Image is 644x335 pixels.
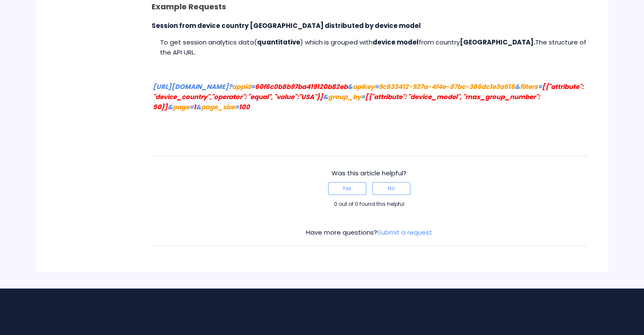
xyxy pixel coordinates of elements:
strong: quantitative [257,38,300,47]
button: This article was helpful [328,182,366,195]
span: filters [520,82,538,91]
span: Example Requests [152,1,226,12]
span: group_by [328,92,361,101]
span: & [196,102,201,111]
span: 1 [193,102,196,111]
strong: device model [373,38,419,47]
a: [URL][DOMAIN_NAME]?appid=60f6c0b8b97ba419120b82eb&apikey=9c633412-927a-4f4e-87bc-386dc1e3a618&fil... [153,82,583,111]
span: = [374,82,379,91]
span: = [538,82,542,91]
span: Was this article helpful? [332,169,406,177]
span: appid [232,82,251,91]
span: & [168,102,173,111]
span: & [348,82,353,91]
p: Have more questions? [152,228,586,238]
a: Submit a request [377,228,432,237]
strong: Session from device country [GEOGRAPHIC_DATA] distributed by device model [152,21,421,30]
span: 0 out of 0 found this helpful [334,200,404,208]
button: This article was not helpful [372,182,410,195]
span: Get help [17,6,49,14]
span: 60f6c0b8b97ba419120b82eb [255,82,348,91]
span: & [323,92,328,101]
span: [{"attribute": "device_country","operator": "equal", "value":"USA"}] [153,82,583,101]
span: = [189,102,193,111]
span: & [515,82,520,91]
strong: [GEOGRAPHIC_DATA]. [460,38,535,47]
span: [{"attribute": "device_model", "max_group_number": 50}] [153,92,540,111]
span: 9c633412-927a-4f4e-87bc-386dc1e3a618 [379,82,515,91]
span: = [251,82,255,91]
span: page_size [201,102,235,111]
span: = [361,92,365,101]
span: [URL][DOMAIN_NAME]? [153,82,232,91]
span: = [235,102,239,111]
span: apikey [353,82,374,91]
span: page [173,102,189,111]
p: To get session analytics data( ) which is grouped with from country The structure of the API URL. [152,37,586,58]
span: 100 [239,102,250,111]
